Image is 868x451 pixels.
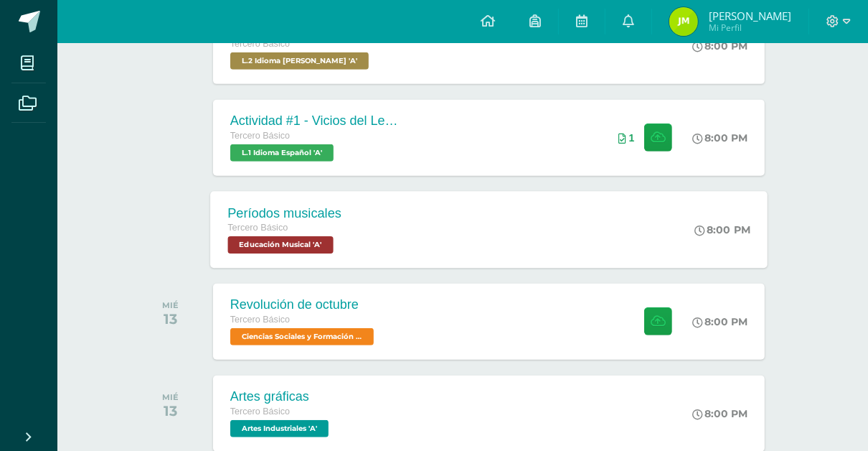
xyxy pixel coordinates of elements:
[230,328,374,345] span: Ciencias Sociales y Formación Ciudadana 'A'
[162,392,179,402] div: MIÉ
[162,310,179,327] div: 13
[230,131,290,141] span: Tercero Básico
[709,22,791,34] span: Mi Perfil
[692,315,747,328] div: 8:00 PM
[692,39,747,52] div: 8:00 PM
[230,389,332,404] div: Artes gráficas
[162,300,179,310] div: MIÉ
[162,402,179,419] div: 13
[230,39,290,49] span: Tercero Básico
[230,406,290,417] span: Tercero Básico
[694,223,750,236] div: 8:00 PM
[709,9,791,23] span: [PERSON_NAME]
[230,297,377,312] div: Revolución de octubre
[227,205,341,220] div: Períodos musicales
[227,236,333,254] span: Educación Musical 'A'
[629,132,635,144] span: 1
[230,144,334,162] span: L.1 Idioma Español 'A'
[669,7,698,36] img: b2b9856d5061f97cd2611f9c69a6e144.png
[230,420,329,437] span: Artes Industriales 'A'
[230,315,290,325] span: Tercero Básico
[227,223,288,233] span: Tercero Básico
[618,132,635,144] div: Archivos entregados
[692,407,747,420] div: 8:00 PM
[230,52,369,70] span: L.2 Idioma Maya Kaqchikel 'A'
[230,113,402,129] div: Actividad #1 - Vicios del LenguaJe
[692,131,747,144] div: 8:00 PM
